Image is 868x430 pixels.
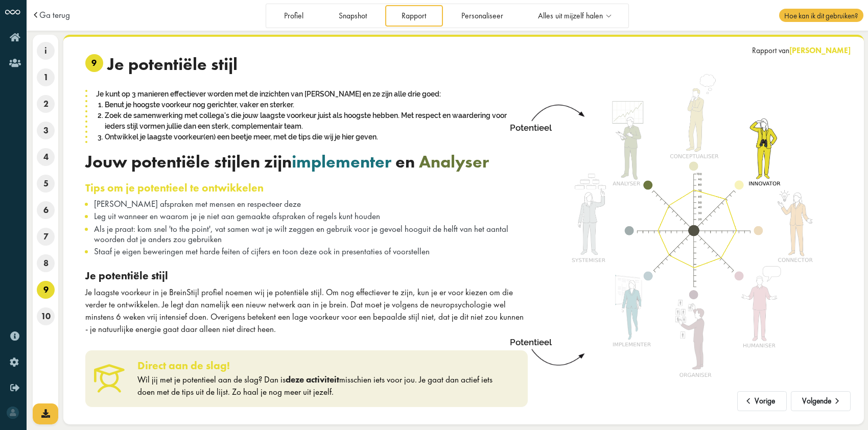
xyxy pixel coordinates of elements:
[507,122,554,134] div: Potentieel
[39,11,70,19] a: Ga terug
[105,110,519,132] li: Zoek de samenwerking met collega's die jouw laagste voorkeur juist als hoogste hebben. Met respec...
[444,5,520,26] a: Personaliseer
[85,286,528,335] div: Je laagste voorkeur in je BreinStijl profiel noemen wij je potentiële stijl. Om nog effectiever t...
[37,68,55,86] span: 1
[522,5,627,26] a: Alles uit mijzelf halen
[85,54,103,72] span: 9
[105,132,519,142] li: Ontwikkel je laagste voorkeur(en) een beetje meer, met de tips die wij je hier geven.
[419,151,489,173] span: analyser
[94,210,380,222] span: Leg uit wanneer en waarom je je niet aan gemaakte afspraken of regels kunt houden
[395,151,415,173] span: en
[752,45,851,56] div: Rapport van
[37,175,55,193] span: 5
[37,254,55,272] span: 8
[37,42,55,60] span: i
[789,45,851,56] span: [PERSON_NAME]
[385,5,443,26] a: Rapport
[791,391,851,412] button: Volgende
[137,374,502,398] div: Wil jij met je potentieel aan de slag? Dan is misschien iets voor jou. Je gaat dan actief iets do...
[507,337,554,349] div: Potentieel
[561,73,827,388] img: innovator
[737,391,787,412] button: Vorige
[322,5,383,26] a: Snapshot
[538,12,603,20] span: Alles uit mijzelf halen
[105,100,519,110] li: Benut je hoogste voorkeur nog gerichter, vaker en sterker.
[94,198,301,209] span: [PERSON_NAME] afspraken met mensen en respecteer deze
[286,374,339,385] a: deze activiteit
[37,122,55,139] span: 3
[94,223,508,245] span: Als je praat: kom snel 'to the point', vat samen wat je wilt zeggen en gebruik voor je gevoel hoo...
[85,152,528,173] h2: Jouw potentiële stijlen zijn
[779,9,863,22] span: Hoe kan ik dit gebruiken?
[37,148,55,166] span: 4
[85,181,528,195] h3: Tips om je potentieel te ontwikkelen
[37,228,55,246] span: 7
[37,201,55,219] span: 6
[37,95,55,113] span: 2
[85,88,528,143] div: Je kunt op 3 manieren effectiever worden met de inzichten van [PERSON_NAME] en ze zijn alle drie ...
[94,246,430,257] span: Staaf je eigen beweringen met harde feiten of cijfers en toon deze ook in presentaties of voorste...
[37,307,55,325] span: 10
[37,281,55,299] span: 9
[85,269,528,282] h3: Je potentiële stijl
[268,5,320,26] a: Profiel
[292,151,391,173] span: implementer
[107,54,238,75] span: Je potentiële stijl
[137,359,502,372] h3: Direct aan de slag!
